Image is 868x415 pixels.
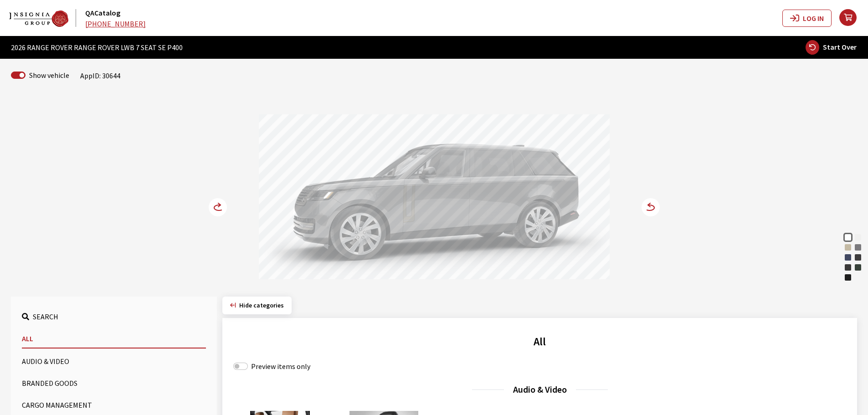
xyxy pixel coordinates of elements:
[85,19,146,28] a: [PHONE_NUMBER]
[9,10,68,27] img: Dashboard
[823,42,857,51] span: Start Over
[233,383,846,396] h3: Audio & Video
[843,243,853,252] div: Batumi Gold
[839,2,868,34] button: your cart
[843,263,853,272] div: Carpathian Grey
[29,70,69,81] label: Show vehicle
[843,273,853,282] div: Santorini Black
[11,42,183,53] span: 2026 RANGE ROVER RANGE ROVER LWB 7 SEAT SE P400
[22,396,206,414] button: Cargo Management
[33,312,58,321] span: Search
[251,361,310,372] label: Preview items only
[805,40,857,55] button: Start Over
[782,10,832,27] button: Log In
[22,329,206,348] button: All
[239,301,284,309] span: Click to hide category section.
[22,352,206,370] button: Audio & Video
[22,374,206,392] button: Branded Goods
[843,253,853,262] div: Varesine Blue
[80,70,120,81] div: AppID: 30644
[853,233,863,242] div: Fuji White
[843,233,853,242] div: Ostuni Pearl White
[853,253,863,262] div: Charente Grey
[853,243,863,252] div: Eiger Grey
[853,263,863,272] div: Belgravia Green
[9,9,83,26] a: QACatalog logo
[85,8,120,17] a: QACatalog
[222,297,292,314] button: Hide categories
[233,333,846,350] h2: All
